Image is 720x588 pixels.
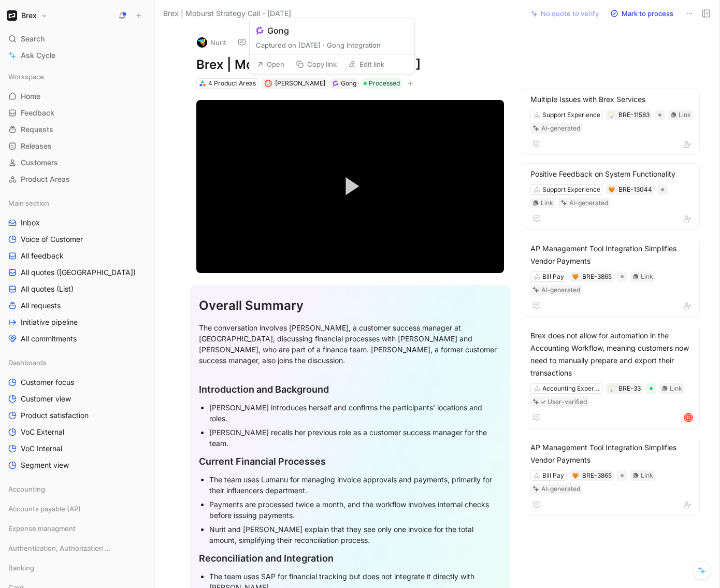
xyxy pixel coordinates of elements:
div: The team uses Lumanu for managing invoice approvals and payments, primarily for their influencers... [209,474,501,496]
div: Link [679,110,691,120]
div: Expense managment [4,521,150,536]
div: AP Management Tool Integration Simplifies Vendor Payments [530,441,693,466]
div: AI-generated [541,123,580,134]
span: [PERSON_NAME] [275,79,325,87]
div: Overall Summary [199,296,501,315]
div: Authentication, Authorization & Auditing [4,540,150,559]
div: User-verified [548,397,587,407]
div: Link [641,271,653,282]
div: Captured on [DATE] · Gong Integration [256,40,408,50]
div: Accounting [4,481,150,497]
a: Releases [4,138,150,154]
div: Banking [4,560,150,576]
span: All quotes (List) [21,284,74,294]
span: Customer focus [21,377,74,388]
img: 💡 [609,112,615,118]
div: 4 Product Areas [208,78,256,89]
a: Customers [4,155,150,170]
div: Brex does not allow for automation in the Accounting Workflow, meaning customers now need to manu... [530,329,693,379]
a: All quotes (List) [4,281,150,297]
a: Product satisfaction [4,408,150,423]
div: Support Experience [542,184,600,195]
a: Voice of Customer [4,232,150,247]
button: 💡 [608,111,615,119]
a: VoC External [4,424,150,440]
div: Bill Pay [542,470,564,481]
span: VoC Internal [21,443,62,454]
span: Processed [369,78,400,89]
div: Multiple Issues with Brex Services [530,93,693,106]
button: Mark to process [606,6,678,21]
div: BRE-3865 [582,271,612,282]
img: 🧡 [572,472,579,479]
a: Product Areas [4,171,150,187]
img: 🧡 [572,274,579,280]
span: Inbox [21,218,40,228]
div: Accounting Experience [542,383,600,394]
div: DashboardsCustomer focusCustomer viewProduct satisfactionVoC ExternalVoC InternalSegment view [4,355,150,473]
span: Workspace [8,71,44,82]
span: Accounting [8,484,45,494]
div: Processed [362,78,402,89]
div: AI-generated [541,285,580,295]
div: BRE-3865 [582,470,612,481]
a: All feedback [4,248,150,264]
a: VoC Internal [4,441,150,456]
span: Brex | Moburst Strategy Call - [DATE] [163,7,291,20]
a: Customer view [4,391,150,407]
div: Gong [267,24,289,37]
img: Brex [7,10,17,21]
div: The conversation involves [PERSON_NAME], a customer success manager at [GEOGRAPHIC_DATA], discuss... [199,322,501,366]
a: All commitments [4,331,150,347]
div: BRE-33 [618,383,641,394]
div: Payments are processed twice a month, and the workflow involves internal checks before issuing pa... [209,499,501,521]
a: Customer focus [4,375,150,390]
div: Link [541,198,553,208]
a: Segment view [4,457,150,473]
a: All quotes ([GEOGRAPHIC_DATA]) [4,265,150,280]
div: Workspace [4,69,150,84]
div: Nurit and [PERSON_NAME] explain that they see only one invoice for the total amount, simplifying ... [209,524,501,546]
span: Banking [8,563,34,573]
button: BrexBrex [4,8,50,23]
div: Bill Pay [542,271,564,282]
button: 🧡 [572,273,579,280]
button: Copy link [291,57,341,71]
span: Product Areas [21,174,70,184]
span: Customers [21,157,58,168]
a: All requests [4,298,150,313]
div: Authentication, Authorization & Auditing [4,540,150,556]
span: Expense managment [8,523,76,534]
div: Accounting [4,481,150,500]
button: 🧡 [572,472,579,479]
span: Home [21,91,40,102]
span: Voice of Customer [21,234,83,245]
span: Product satisfaction [21,410,89,421]
a: Feedback [4,105,150,121]
div: D [685,414,692,421]
span: Feedback [21,108,54,118]
button: 💡 [608,385,615,392]
div: Link [670,383,682,394]
span: Segment view [21,460,69,470]
span: All requests [21,300,61,311]
div: [PERSON_NAME] recalls her previous role as a customer success manager for the team. [209,427,501,449]
div: [PERSON_NAME] introduces herself and confirms the participants' locations and roles. [209,402,501,424]
div: Main sectionInboxVoice of CustomerAll feedbackAll quotes ([GEOGRAPHIC_DATA])All quotes (List)All ... [4,195,150,347]
span: Releases [21,141,52,151]
div: Dashboards [4,355,150,370]
div: AP Management Tool Integration Simplifies Vendor Payments [530,242,693,267]
button: 🧡 [608,186,615,193]
img: 💡 [609,385,615,392]
span: VoC External [21,427,64,437]
span: Main section [8,198,49,208]
div: Video Player [196,100,504,273]
div: Accounts payable (AP) [4,501,150,520]
div: Link [641,470,653,481]
span: Dashboards [8,357,47,368]
span: Requests [21,124,53,135]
